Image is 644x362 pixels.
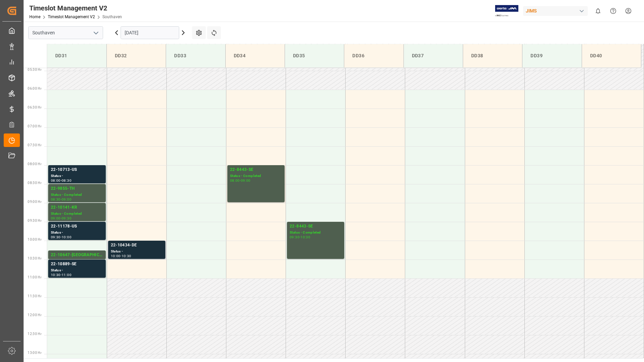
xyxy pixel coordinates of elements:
[51,211,103,217] div: Status - Completed
[91,28,101,38] button: open menu
[171,50,220,62] div: DD33
[51,236,61,239] div: 09:30
[290,230,342,236] div: Status - Completed
[111,242,163,249] div: 22-10434-DE
[121,26,179,39] input: DD-MM-YYYY
[29,14,40,19] a: Home
[587,50,636,62] div: DD40
[523,4,590,17] button: JIMS
[51,268,103,273] div: Status -
[28,332,41,336] span: 12:30 Hr
[29,3,122,13] div: Timeslot Management V2
[51,230,103,236] div: Status -
[61,198,62,201] div: -
[469,50,517,62] div: DD38
[409,50,457,62] div: DD37
[51,204,103,211] div: 22-10141-KR
[51,192,103,198] div: Status - Completed
[230,179,240,182] div: 08:00
[350,50,398,62] div: DD36
[51,217,61,220] div: 09:00
[299,236,300,239] div: -
[51,198,61,201] div: 08:30
[122,254,131,258] div: 10:30
[51,173,103,179] div: Status -
[28,143,41,147] span: 07:30 Hr
[28,351,41,355] span: 13:00 Hr
[241,179,251,182] div: 09:00
[590,3,606,19] button: show 0 new notifications
[51,167,103,173] div: 22-10713-US
[28,275,41,279] span: 11:00 Hr
[120,254,121,258] div: -
[300,236,310,239] div: 10:30
[61,273,62,276] div: -
[51,185,103,192] div: 22-9855-TH
[28,181,41,185] span: 08:30 Hr
[606,3,621,19] button: Help Center
[111,249,163,254] div: Status -
[230,167,282,173] div: 22-8443-SE
[48,14,95,19] a: Timeslot Management V2
[528,50,576,62] div: DD39
[28,68,41,71] span: 05:30 Hr
[112,50,160,62] div: DD32
[28,124,41,128] span: 07:00 Hr
[51,261,103,268] div: 22-10889-SE
[495,5,518,17] img: Exertis%20JAM%20-%20Email%20Logo.jpg_1722504956.jpg
[61,179,62,182] div: -
[28,105,41,109] span: 06:30 Hr
[53,50,101,62] div: DD31
[62,198,71,201] div: 09:00
[51,223,103,230] div: 22-11178-US
[28,313,41,317] span: 12:00 Hr
[51,179,61,182] div: 08:00
[51,252,103,259] div: 22-10647-[GEOGRAPHIC_DATA]
[62,217,71,220] div: 09:30
[62,236,71,239] div: 10:00
[28,200,41,204] span: 09:00 Hr
[523,6,588,16] div: JIMS
[28,162,41,166] span: 08:00 Hr
[61,236,62,239] div: -
[290,223,342,230] div: 22-8443-SE
[51,259,103,264] div: Status - Completed
[51,273,61,276] div: 10:30
[28,238,41,241] span: 10:00 Hr
[231,50,279,62] div: DD34
[230,173,282,179] div: Status - Completed
[111,254,121,258] div: 10:00
[62,179,71,182] div: 08:30
[290,50,339,62] div: DD35
[28,219,41,222] span: 09:30 Hr
[62,273,71,276] div: 11:00
[28,87,41,90] span: 06:00 Hr
[61,217,62,220] div: -
[290,236,299,239] div: 09:30
[240,179,241,182] div: -
[28,257,41,260] span: 10:30 Hr
[28,26,103,39] input: Type to search/select
[28,294,41,298] span: 11:30 Hr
